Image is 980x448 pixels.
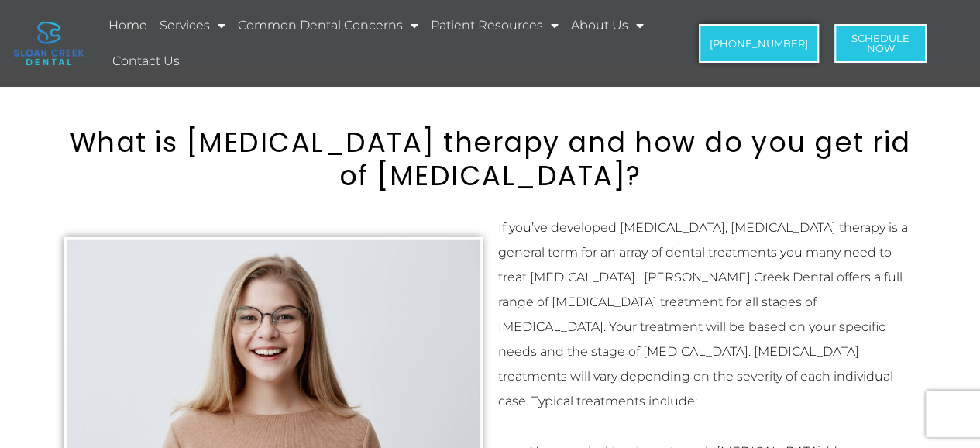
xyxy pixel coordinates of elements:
a: ScheduleNow [834,24,927,63]
a: Home [106,8,150,43]
a: Patient Resources [428,8,561,43]
nav: Menu [106,8,672,79]
a: Services [157,8,228,43]
img: logo [14,22,84,65]
span: [PHONE_NUMBER] [710,39,808,49]
a: [PHONE_NUMBER] [699,24,819,63]
p: If you’ve developed [MEDICAL_DATA], [MEDICAL_DATA] therapy is a general term for an array of dent... [498,215,916,414]
h2: What is [MEDICAL_DATA] therapy and how do you get rid of [MEDICAL_DATA]? [57,126,924,191]
span: Schedule Now [851,33,910,53]
a: Common Dental Concerns [236,8,421,43]
a: About Us [569,8,646,43]
a: Contact Us [110,43,182,79]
